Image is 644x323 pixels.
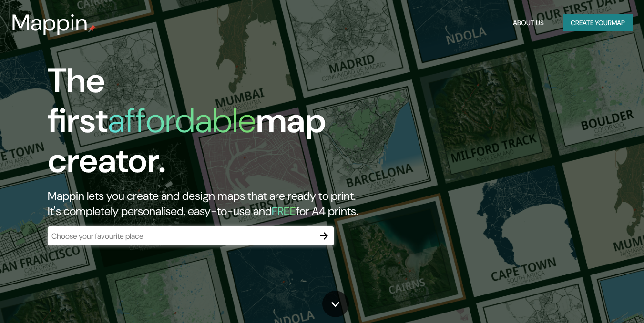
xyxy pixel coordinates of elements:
[48,188,370,219] h2: Mappin lets you create and design maps that are ready to print. It's completely personalised, eas...
[272,204,296,218] h5: FREE
[509,14,548,32] button: About Us
[559,286,634,313] iframe: Help widget launcher
[563,14,633,32] button: Create yourmap
[48,231,315,242] input: Choose your favourite place
[88,25,96,32] img: mappin-pin
[11,10,88,36] h3: Mappin
[108,98,256,143] h1: affordable
[48,61,370,188] h1: The first map creator.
